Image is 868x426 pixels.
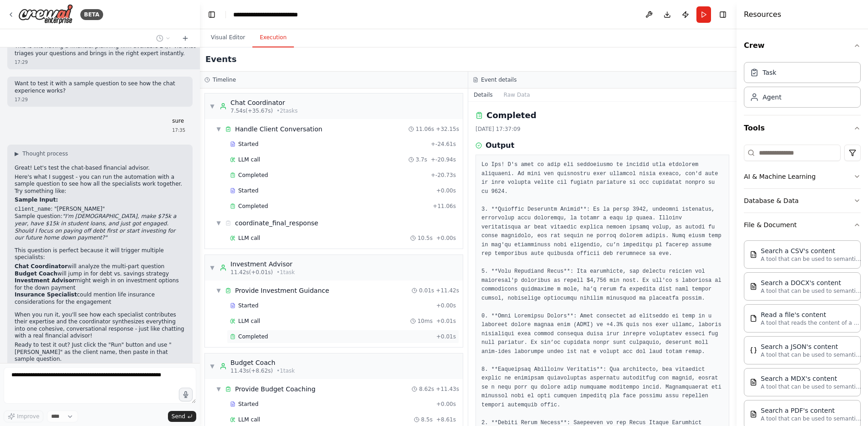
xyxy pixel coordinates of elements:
[418,317,433,325] span: 10ms
[230,269,273,276] span: 11.42s (+0.01s)
[761,415,861,422] p: A tool that can be used to semantic search a query from a PDF's content.
[15,206,185,213] li: : "[PERSON_NAME]"
[277,367,295,374] span: • 1 task
[172,413,185,420] span: Send
[744,58,861,115] div: Crew
[172,127,185,134] div: 17:35
[238,156,260,163] span: LLM call
[209,103,215,110] span: ▼
[15,80,185,94] p: Want to test it with a sample question to see how the chat experience works?
[15,197,58,203] strong: Sample Input:
[15,150,19,157] span: ▶
[436,234,456,242] span: + 0.00s
[15,96,185,103] div: 17:29
[22,150,68,157] span: Thought process
[436,187,456,194] span: + 0.00s
[419,385,434,393] span: 8.62s
[209,264,215,271] span: ▼
[230,260,295,269] div: Investment Advisor
[761,406,861,415] div: Search a PDF's content
[744,115,861,141] button: Tools
[15,277,75,284] strong: Investment Advisor
[15,270,185,278] li: will jump in for debt vs. savings strategy
[761,278,861,287] div: Search a DOCX's content
[419,287,434,294] span: 0.01s
[761,287,861,295] p: A tool that can be used to semantic search a query from a DOCX's content.
[763,68,776,77] div: Task
[476,125,729,133] div: [DATE] 17:37:09
[4,410,43,422] button: Improve
[15,277,185,291] li: might weigh in on investment options for the down payment
[436,317,456,325] span: + 0.01s
[172,118,185,125] p: sure
[431,171,456,179] span: + -20.73s
[744,165,861,188] button: AI & Machine Learning
[238,203,268,210] span: Completed
[436,333,456,340] span: + 0.01s
[238,333,268,340] span: Completed
[716,8,729,21] button: Hide right sidebar
[216,219,221,227] span: ▼
[15,263,68,270] strong: Chat Coordinator
[744,9,781,20] h4: Resources
[230,367,273,374] span: 11.43s (+8.62s)
[15,43,258,57] p: This is like having a financial planning firm available 24/7 via chat - the coordinator triages y...
[486,109,536,122] h2: Completed
[230,98,298,107] div: Chat Coordinator
[15,291,77,298] strong: Insurance Specialist
[216,125,221,133] span: ▼
[416,125,434,133] span: 11.06s
[763,93,781,102] div: Agent
[436,287,459,294] span: + 11.42s
[436,125,459,133] span: + 32.15s
[15,270,58,277] strong: Budget Coach
[15,247,185,261] p: This question is perfect because it will trigger multiple specialists:
[152,33,174,44] button: Switch to previous chat
[233,10,317,19] nav: breadcrumb
[744,33,861,58] button: Crew
[15,150,68,157] button: ▶Thought process
[235,125,322,134] div: Handle Client Conversation
[431,156,456,163] span: + -20.94s
[744,213,861,237] button: File & Document
[216,287,221,294] span: ▼
[213,76,236,83] h3: Timeline
[15,312,185,340] p: When you run it, you'll see how each specialist contributes their expertise and the coordinator s...
[230,107,273,114] span: 7.54s (+35.67s)
[750,315,757,322] img: FileReadTool
[15,165,185,172] p: Great! Let's test the chat-based financial advisor.
[750,283,757,290] img: DOCXSearchTool
[252,28,294,47] button: Execution
[750,410,757,418] img: PDFSearchTool
[744,189,861,213] button: Database & Data
[204,28,252,47] button: Visual Editor
[238,302,258,309] span: Started
[761,351,861,358] p: A tool that can be used to semantic search a query from a JSON's content.
[468,88,498,101] button: Details
[209,363,215,370] span: ▼
[15,342,185,363] p: Ready to test it out? Just click the "Run" button and use "[PERSON_NAME]" as the client name, the...
[18,4,73,25] img: Logo
[15,263,185,270] li: will analyze the multi-part question
[761,383,861,390] p: A tool that can be used to semantic search a query from a MDX's content.
[750,347,757,354] img: JSONSearchTool
[80,9,103,20] div: BETA
[179,388,193,401] button: Click to speak your automation idea
[750,251,757,258] img: CSVSearchTool
[761,246,861,255] div: Search a CSV's content
[436,302,456,309] span: + 0.00s
[238,317,260,325] span: LLM call
[235,384,315,394] div: Provide Budget Coaching
[238,234,260,242] span: LLM call
[436,400,456,408] span: + 0.00s
[15,174,185,195] p: Here's what I suggest - you can run the automation with a sample question to see how all the spec...
[481,76,517,83] h3: Event details
[235,218,318,228] div: coordinate_final_response
[277,269,295,276] span: • 1 task
[498,88,536,101] button: Raw Data
[431,140,456,148] span: + -24.61s
[750,379,757,386] img: MDXSearchTool
[421,416,433,423] span: 8.5s
[15,291,185,306] li: could mention life insurance considerations for the engagement
[205,53,236,66] h2: Events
